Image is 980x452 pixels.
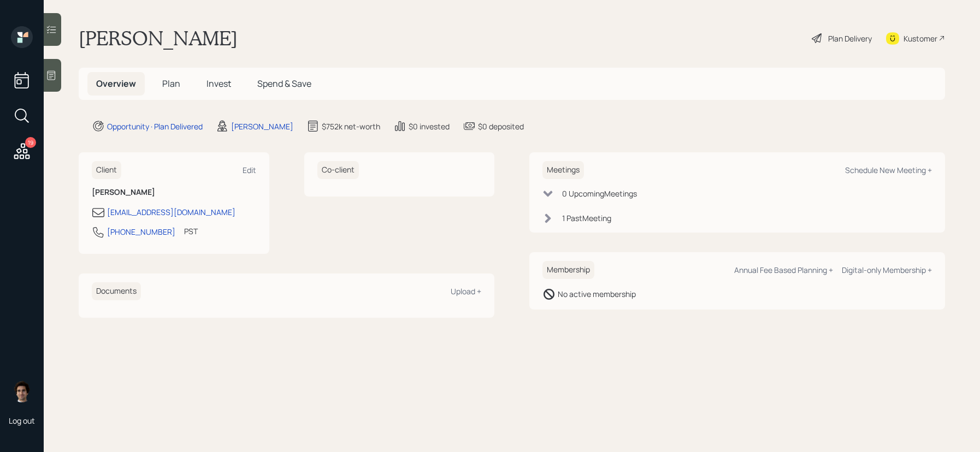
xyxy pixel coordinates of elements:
span: Overview [96,78,136,90]
div: Upload + [451,286,481,296]
h1: [PERSON_NAME] [79,26,238,50]
div: $0 deposited [478,121,524,132]
div: Digital-only Membership + [842,265,932,275]
div: PST [184,225,198,237]
span: Spend & Save [257,78,311,90]
div: 19 [25,137,36,148]
div: [PHONE_NUMBER] [107,226,175,237]
h6: Membership [542,261,594,279]
div: $752k net-worth [322,121,380,132]
h6: [PERSON_NAME] [92,188,256,197]
h6: Co-client [317,161,359,179]
div: Schedule New Meeting + [845,165,932,175]
div: Kustomer [904,33,937,44]
div: [EMAIL_ADDRESS][DOMAIN_NAME] [107,206,235,218]
div: Annual Fee Based Planning + [734,265,833,275]
div: Opportunity · Plan Delivered [107,121,203,132]
div: 0 Upcoming Meeting s [562,188,637,199]
h6: Documents [92,282,141,300]
h6: Client [92,161,121,179]
div: Plan Delivery [828,33,872,44]
div: Log out [9,415,35,426]
h6: Meetings [542,161,584,179]
span: Invest [206,78,231,90]
div: No active membership [558,288,636,300]
img: harrison-schaefer-headshot-2.png [11,380,33,402]
div: [PERSON_NAME] [231,121,293,132]
span: Plan [162,78,180,90]
div: 1 Past Meeting [562,212,611,224]
div: $0 invested [409,121,450,132]
div: Edit [243,165,256,175]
